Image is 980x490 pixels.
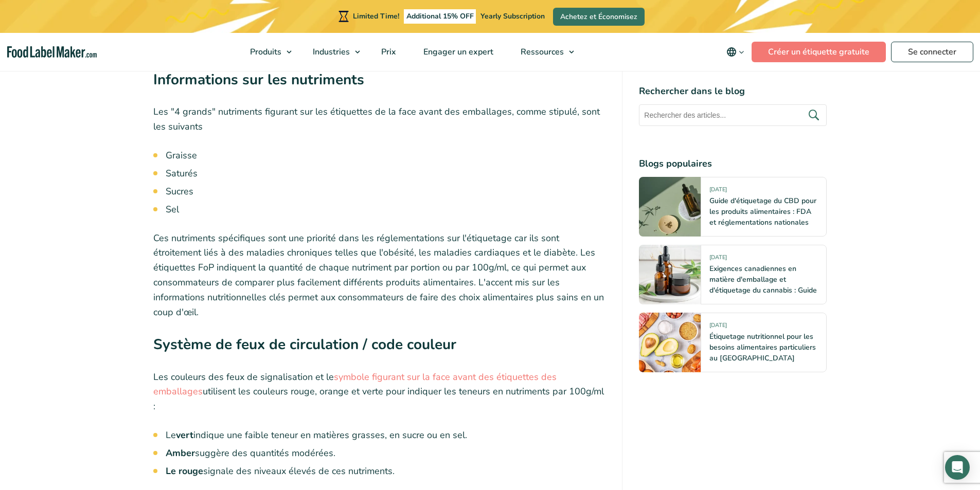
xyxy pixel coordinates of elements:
[166,167,606,180] li: Saturés
[709,321,727,333] span: [DATE]
[153,231,606,320] p: Ces nutriments spécifiques sont une priorité dans les réglementations sur l'étiquetage car ils so...
[378,46,397,58] span: Prix
[166,203,606,216] li: Sel
[153,104,606,134] p: Les "4 grands" nutriments figurant sur les étiquettes de la face avant des emballages, comme stip...
[709,264,817,295] a: Exigences canadiennes en matière d'emballage et d'étiquetage du cannabis : Guide
[166,446,606,460] li: suggère des quantités modérées.
[709,253,727,265] span: [DATE]
[639,157,827,171] h4: Blogs populaires
[176,429,193,441] strong: vert
[639,84,827,98] h4: Rechercher dans le blog
[553,8,645,26] a: Achetez et Économisez
[891,42,973,62] a: Se connecter
[709,186,727,197] span: [DATE]
[237,33,297,71] a: Produits
[153,371,557,398] a: symbole figurant sur la face avant des étiquettes des emballages
[166,149,606,162] li: Graisse
[410,33,505,71] a: Engager un expert
[404,9,476,24] span: Additional 15% OFF
[518,46,565,58] span: Ressources
[166,465,203,477] strong: Le rouge
[480,11,545,21] span: Yearly Subscription
[709,332,816,363] a: Étiquetage nutritionnel pour les besoins alimentaires particuliers au [GEOGRAPHIC_DATA]
[153,370,606,414] p: Les couleurs des feux de signalisation et le utilisent les couleurs rouge, orange et verte pour i...
[420,46,494,58] span: Engager un expert
[166,428,606,442] li: Le indique une faible teneur en matières grasses, en sucre ou en sel.
[166,185,606,198] li: Sucres
[639,104,827,126] input: Rechercher des articles...
[752,42,886,62] a: Créer un étiquette gratuite
[299,33,365,71] a: Industries
[247,46,282,58] span: Produits
[945,455,970,480] div: Open Intercom Messenger
[153,335,456,354] strong: Système de feux de circulation / code couleur
[709,196,816,227] a: Guide d'étiquetage du CBD pour les produits alimentaires : FDA et réglementations nationales
[310,46,351,58] span: Industries
[153,70,364,89] strong: Informations sur les nutriments
[166,464,606,478] li: signale des niveaux élevés de ces nutriments.
[368,33,407,71] a: Prix
[507,33,579,71] a: Ressources
[353,11,399,21] span: Limited Time!
[166,447,195,459] strong: Amber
